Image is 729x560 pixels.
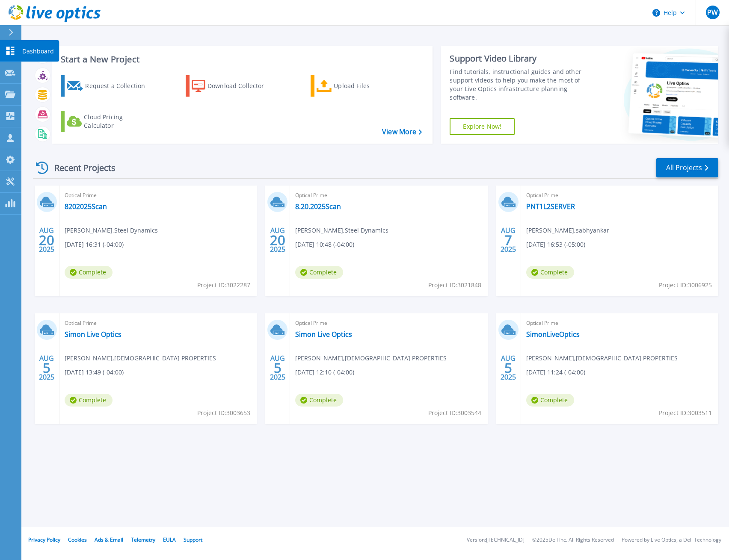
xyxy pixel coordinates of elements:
span: Project ID: 3006925 [659,280,712,290]
a: Ads & Email [95,536,123,543]
a: Cloud Pricing Calculator [61,111,156,132]
span: [PERSON_NAME] , [DEMOGRAPHIC_DATA] PROPERTIES [65,354,216,363]
a: SimonLiveOptics [526,330,580,339]
div: Cloud Pricing Calculator [84,113,152,130]
span: Optical Prime [295,191,482,200]
span: Optical Prime [295,318,482,328]
span: [DATE] 16:53 (-05:00) [526,240,585,249]
span: [PERSON_NAME] , Steel Dynamics [295,226,388,235]
span: Project ID: 3003511 [659,408,712,418]
div: Support Video Library [450,53,590,64]
span: [DATE] 13:49 (-04:00) [65,368,124,377]
span: 5 [504,364,512,371]
li: Powered by Live Optics, a Dell Technology [622,537,721,543]
a: View More [382,128,422,136]
h3: Start a New Project [61,55,422,64]
a: Explore Now! [450,118,515,135]
div: AUG 2025 [270,352,286,383]
div: Find tutorials, instructional guides and other support videos to help you make the most of your L... [450,68,590,102]
span: Complete [526,394,574,407]
a: Telemetry [131,536,155,543]
span: [PERSON_NAME] , [DEMOGRAPHIC_DATA] PROPERTIES [526,354,678,363]
span: PW [707,9,718,16]
a: PNT1L2SERVER [526,202,575,211]
span: Project ID: 3021848 [428,280,481,290]
a: 8.20.2025Scan [295,202,341,211]
span: 5 [274,364,282,371]
div: Download Collector [207,77,276,94]
a: Simon Live Optics [65,330,121,339]
span: Complete [526,266,574,279]
span: Optical Prime [526,191,713,200]
a: Privacy Policy [28,536,60,543]
a: Download Collector [186,75,281,97]
div: AUG 2025 [270,224,286,256]
a: EULA [163,536,176,543]
a: Support [184,536,202,543]
span: Project ID: 3003653 [197,408,250,418]
a: Cookies [68,536,87,543]
span: [DATE] 11:24 (-04:00) [526,368,585,377]
span: [PERSON_NAME] , Steel Dynamics [65,226,158,235]
a: All Projects [656,158,718,177]
span: [DATE] 16:31 (-04:00) [65,240,124,249]
li: © 2025 Dell Inc. All Rights Reserved [532,537,614,543]
span: Complete [65,266,113,279]
span: 20 [270,236,285,244]
a: Simon Live Optics [295,330,352,339]
span: Project ID: 3022287 [197,280,250,290]
span: Optical Prime [526,318,713,328]
div: Request a Collection [85,77,154,94]
div: AUG 2025 [39,224,55,256]
p: Dashboard [22,40,54,62]
span: 20 [39,236,54,244]
a: Upload Files [311,75,406,97]
span: Complete [65,394,113,407]
span: Complete [295,394,343,407]
a: Request a Collection [61,75,156,97]
li: Version: [TECHNICAL_ID] [467,537,525,543]
div: Upload Files [334,77,402,94]
span: [DATE] 10:48 (-04:00) [295,240,354,249]
span: Optical Prime [65,318,252,328]
span: Optical Prime [65,191,252,200]
a: 8202025Scan [65,202,107,211]
div: Recent Projects [33,157,127,178]
div: AUG 2025 [500,224,516,256]
span: [DATE] 12:10 (-04:00) [295,368,354,377]
span: [PERSON_NAME] , sabhyankar [526,226,609,235]
span: Project ID: 3003544 [428,408,481,418]
span: Complete [295,266,343,279]
span: [PERSON_NAME] , [DEMOGRAPHIC_DATA] PROPERTIES [295,354,447,363]
span: 5 [43,364,50,371]
div: AUG 2025 [39,352,55,383]
div: AUG 2025 [500,352,516,383]
span: 7 [504,236,512,244]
